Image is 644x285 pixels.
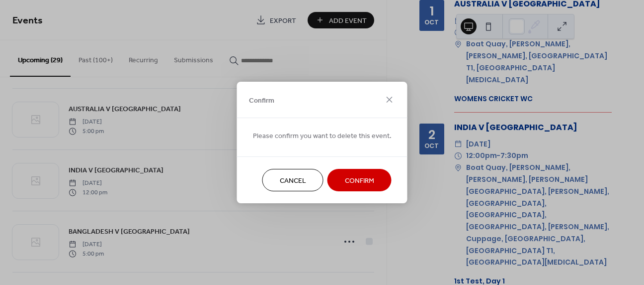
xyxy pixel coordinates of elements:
button: Cancel [262,169,323,191]
button: Confirm [327,169,392,191]
span: Please confirm you want to delete this event. [253,131,392,142]
span: Cancel [280,176,306,186]
span: Confirm [345,176,374,186]
span: Confirm [249,95,274,106]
